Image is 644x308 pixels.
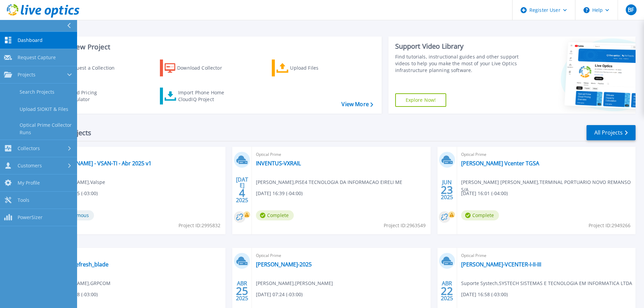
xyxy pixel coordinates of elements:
[441,288,453,294] span: 22
[589,222,630,229] span: Project ID: 2949266
[461,160,539,167] a: [PERSON_NAME] Vcenter TGSA
[395,53,521,74] div: Find tutorials, instructional guides and other support videos to help you make the most of your L...
[461,280,632,287] span: Suporte Systech , SYSTECH SISTEMAS E TECNOLOGIA EM INFORMATICA LTDA
[18,214,43,220] span: PowerSizer
[272,60,347,76] a: Upload Files
[18,163,42,169] span: Customers
[256,280,333,287] span: [PERSON_NAME] , [PERSON_NAME]
[67,61,121,75] div: Request a Collection
[256,252,426,259] span: Optical Prime
[51,179,105,186] span: [PERSON_NAME] , Valspe
[51,280,111,287] span: [PERSON_NAME] , GRPCOM
[461,179,636,193] span: [PERSON_NAME] [PERSON_NAME] , TERMINAL PORTUARIO NOVO REMANSO S/A
[256,261,312,268] a: [PERSON_NAME]-2025
[18,37,43,43] span: Dashboard
[290,61,344,75] div: Upload Files
[18,145,40,151] span: Collectors
[256,179,402,186] span: [PERSON_NAME] , PISE4 TECNOLOGIA DA INFORMACAO EIRELI ME
[18,54,56,61] span: Request Capture
[440,177,453,202] div: JUN 2025
[256,291,303,298] span: [DATE] 07:24 (-03:00)
[51,160,151,167] a: [PERSON_NAME] - VSAN-TI - Abr 2025 v1
[461,252,631,259] span: Optical Prime
[440,279,453,303] div: ABR 2025
[341,101,373,108] a: View More
[461,291,508,298] span: [DATE] 16:58 (-03:00)
[236,279,248,303] div: ABR 2025
[177,61,231,75] div: Download Collector
[51,261,109,268] a: grpcom_refresh_blade
[48,88,123,104] a: Cloud Pricing Calculator
[48,43,373,51] h3: Start a New Project
[18,197,29,203] span: Tools
[256,151,426,158] span: Optical Prime
[461,261,541,268] a: [PERSON_NAME]-VCENTER-I-II-III
[48,60,123,76] a: Request a Collection
[18,72,35,78] span: Projects
[587,125,636,140] a: All Projects
[236,288,248,294] span: 25
[461,210,499,220] span: Complete
[395,93,447,107] a: Explore Now!
[256,210,294,220] span: Complete
[395,42,521,51] div: Support Video Library
[461,190,508,197] span: [DATE] 16:01 (-04:00)
[236,177,248,202] div: [DATE] 2025
[18,180,40,186] span: My Profile
[384,222,426,229] span: Project ID: 2963549
[51,151,221,158] span: Optical Prime
[256,190,303,197] span: [DATE] 16:39 (-04:00)
[178,222,220,229] span: Project ID: 2995832
[628,7,634,13] span: BF
[160,60,235,76] a: Download Collector
[441,187,453,193] span: 23
[66,89,120,103] div: Cloud Pricing Calculator
[256,160,301,167] a: INVENTUS-VXRAIL
[51,252,221,259] span: Optical Prime
[178,89,231,103] div: Import Phone Home CloudIQ Project
[239,190,245,196] span: 4
[461,151,631,158] span: Optical Prime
